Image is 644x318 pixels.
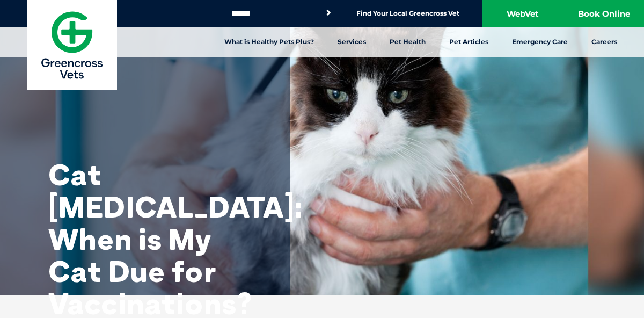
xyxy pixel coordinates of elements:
[580,27,629,57] a: Careers
[378,27,437,57] a: Pet Health
[213,27,326,57] a: What is Healthy Pets Plus?
[437,27,500,57] a: Pet Articles
[500,27,580,57] a: Emergency Care
[356,9,459,18] a: Find Your Local Greencross Vet
[323,8,334,18] button: Search
[326,27,378,57] a: Services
